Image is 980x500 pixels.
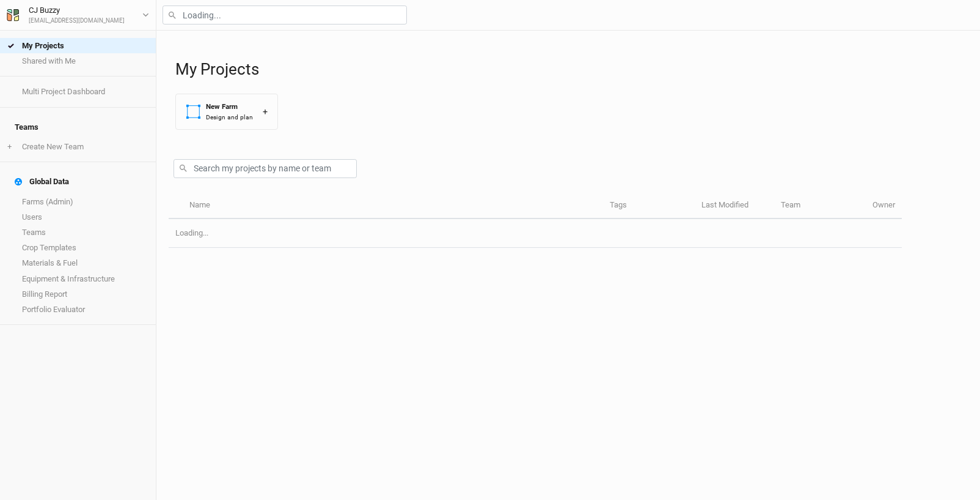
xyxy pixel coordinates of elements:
[182,193,602,219] th: Name
[29,4,125,17] div: CJ Buzzy
[174,159,357,178] input: Search my projects by name or team
[7,115,148,140] h4: Teams
[774,193,866,219] th: Team
[206,113,253,122] div: Design and plan
[263,105,268,118] div: +
[866,193,902,219] th: Owner
[6,4,150,26] button: CJ Buzzy[EMAIL_ADDRESS][DOMAIN_NAME]
[695,193,774,219] th: Last Modified
[175,60,968,79] h1: My Projects
[15,177,69,187] div: Global Data
[169,219,902,248] td: Loading...
[175,94,278,130] button: New FarmDesign and plan+
[603,193,695,219] th: Tags
[7,142,12,152] span: +
[29,17,125,26] div: [EMAIL_ADDRESS][DOMAIN_NAME]
[163,6,407,24] input: Loading...
[206,102,253,112] div: New Farm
